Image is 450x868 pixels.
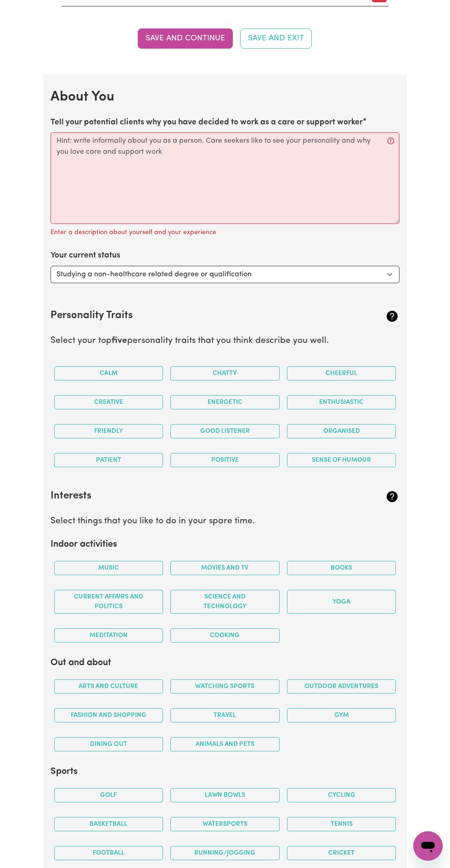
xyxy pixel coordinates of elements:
[287,561,396,575] button: Books
[54,737,163,751] button: Dining out
[54,817,163,831] button: Basketball
[287,679,396,694] button: Outdoor adventures
[287,708,396,722] button: Gym
[51,490,342,503] h2: Interests
[51,539,400,550] h2: Indoor activities
[287,817,396,831] button: Tennis
[51,310,342,322] h2: Personality Traits
[287,366,396,381] button: Cheerful
[54,561,163,575] button: Music
[112,336,127,345] b: five
[51,228,216,238] p: Enter a description about yourself and your experience
[51,515,400,528] p: Select things that you like to do in your spare time.
[413,831,443,861] iframe: Button to launch messaging window
[51,117,363,129] label: Tell your potential clients why you have decided to work as a care or support worker
[54,846,163,860] button: Football
[54,424,163,438] button: Friendly
[170,453,280,467] button: Positive
[170,788,280,802] button: Lawn bowls
[54,395,163,409] button: Creative
[287,453,396,467] button: Sense of Humour
[170,679,280,694] button: Watching sports
[170,561,280,575] button: Movies and TV
[287,424,396,438] button: Organised
[51,335,400,348] p: Select your top personality traits that you think describe you well.
[170,395,280,409] button: Energetic
[54,628,163,643] button: Meditation
[287,846,396,860] button: Cricket
[240,28,312,49] button: Save and Exit
[54,679,163,694] button: Arts and Culture
[54,788,163,802] button: Golf
[54,453,163,467] button: Patient
[170,817,280,831] button: Watersports
[51,250,120,262] label: Your current status
[170,846,280,860] button: Running/Jogging
[170,708,280,722] button: Travel
[170,424,280,438] button: Good Listener
[51,89,400,106] h2: About You
[170,737,280,751] button: Animals and pets
[287,395,396,409] button: Enthusiastic
[138,28,233,49] button: Save and Continue
[54,590,163,614] button: Current Affairs and Politics
[287,590,396,614] button: Yoga
[170,628,280,643] button: Cooking
[54,708,163,722] button: Fashion and shopping
[170,590,280,614] button: Science and Technology
[51,657,400,668] h2: Out and about
[51,766,400,777] h2: Sports
[170,366,280,381] button: Chatty
[287,788,396,802] button: Cycling
[54,366,163,381] button: Calm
